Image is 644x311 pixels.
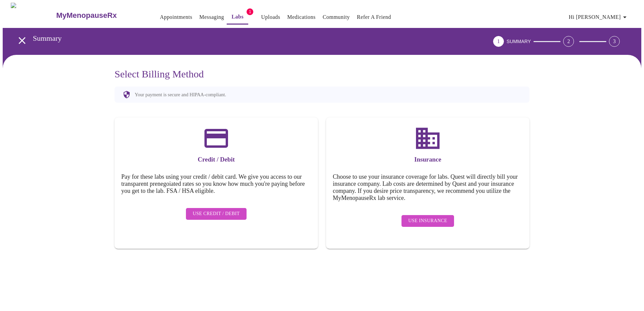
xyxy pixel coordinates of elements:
a: Uploads [261,12,280,22]
span: Use Insurance [408,217,447,225]
span: Use Credit / Debit [193,210,240,218]
button: Refer a Friend [354,10,394,24]
h3: Insurance [333,156,523,163]
button: Hi [PERSON_NAME] [566,10,632,24]
a: MyMenopauseRx [55,4,143,27]
button: Appointments [157,10,195,24]
h3: Summary [33,34,456,43]
a: Medications [287,12,316,22]
a: Refer a Friend [357,12,391,22]
span: Hi [PERSON_NAME] [569,12,629,22]
p: Your payment is secure and HIPAA-compliant. [135,92,226,98]
button: Messaging [197,10,227,24]
button: Uploads [258,10,283,24]
a: Labs [231,12,244,22]
h3: Credit / Debit [121,156,311,163]
span: 1 [247,8,253,15]
h3: MyMenopauseRx [56,11,117,20]
h5: Choose to use your insurance coverage for labs. Quest will directly bill your insurance company. ... [333,173,523,202]
img: MyMenopauseRx Logo [11,3,55,28]
button: Labs [227,10,248,25]
button: Medications [285,10,318,24]
button: open drawer [12,31,32,50]
a: Messaging [199,12,224,22]
button: Use Credit / Debit [186,208,247,220]
div: 2 [563,36,574,47]
button: Community [320,10,353,24]
div: 1 [493,36,504,47]
button: Use Insurance [401,215,454,227]
a: Appointments [160,12,192,22]
a: Community [323,12,350,22]
div: 3 [609,36,620,47]
h5: Pay for these labs using your credit / debit card. We give you access to our transparent prenegoi... [121,173,311,195]
h3: Select Billing Method [115,68,529,80]
span: SUMMARY [507,39,531,44]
